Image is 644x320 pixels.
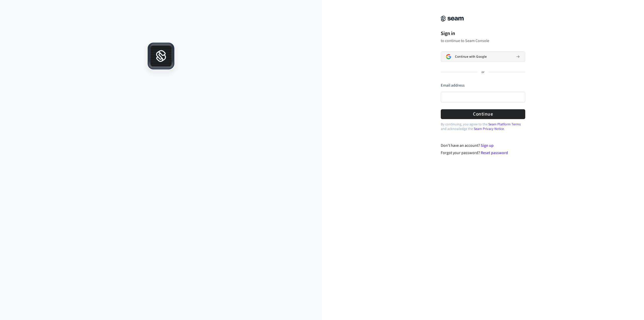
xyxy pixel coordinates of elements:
p: or [481,70,485,75]
div: Don't have an account? [441,143,526,149]
p: to continue to Seam Console [441,38,525,43]
a: Seam Platform Terms [488,122,521,127]
a: Reset password [481,150,508,156]
a: Sign up [481,143,494,148]
img: Seam Console [441,16,464,22]
p: By continuing, you agree to the and acknowledge the . [441,122,525,131]
img: Sign in with Google [446,54,451,59]
span: Continue with Google [455,55,487,59]
label: Email address [441,83,465,88]
button: Sign in with GoogleContinue with Google [441,51,525,62]
h1: Sign in [441,30,525,37]
a: Seam Privacy Notice [474,126,504,131]
button: Continue [441,109,525,119]
div: Forgot your password? [441,150,526,156]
